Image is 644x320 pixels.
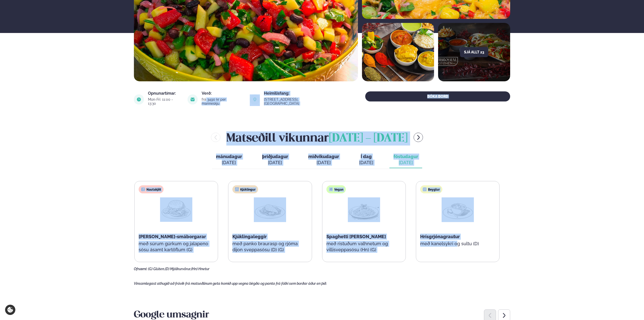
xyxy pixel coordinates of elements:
[160,197,192,221] img: Hamburger.png
[139,234,206,239] span: [PERSON_NAME]-smáborgarar
[264,100,334,106] a: link
[188,94,198,104] img: image alt
[420,185,442,193] div: Beyglur
[258,152,292,168] button: þriðjudagur [DATE]
[420,234,460,239] span: Hrísgrjónagrautur
[355,152,377,168] button: Í dag [DATE]
[308,154,339,159] span: miðvikudagur
[414,133,423,142] button: menu-btn-right
[262,154,288,159] span: þriðjudagur
[365,91,510,101] button: BÓKA BORÐ
[139,185,164,193] div: Nautakjöt
[232,241,308,253] p: með panko braurasp og rjóma dijon sveppasósu (D) (G)
[393,160,418,166] div: [DATE]
[232,234,267,239] span: Kjúklingaleggir
[423,187,427,191] img: bagle-new-16px.svg
[5,305,15,315] a: Cookie settings
[420,241,495,247] p: með kanelsykri og sultu (D)
[308,160,339,166] div: [DATE]
[359,154,373,160] span: Í dag
[264,97,334,105] div: [STREET_ADDRESS], [GEOGRAPHIC_DATA]
[232,185,258,193] div: Kjúklingur
[211,133,220,142] button: menu-btn-left
[329,187,333,191] img: Vegan.svg
[250,94,260,104] img: image alt
[262,160,288,166] div: [DATE]
[235,187,239,191] img: chicken.svg
[134,94,144,104] img: image alt
[226,129,408,146] h2: Matseðill vikunnar
[460,47,488,57] button: Sjá allt 23
[362,23,434,81] img: image alt
[326,241,402,253] p: með ristuðum valhnetum og villisveppasósu (Hn) (G)
[264,91,334,95] div: Heimilisfang:
[442,197,474,221] img: Soup.png
[191,267,209,271] span: (Hn) Hnetur
[393,154,418,159] span: föstudagur
[202,91,244,95] div: Verð:
[304,152,343,168] button: miðvikudagur [DATE]
[216,160,242,166] div: [DATE]
[165,267,191,271] span: (D) Mjólkurvörur,
[134,267,147,271] span: Ofnæmi:
[326,185,346,193] div: Vegan
[212,152,246,168] button: mánudagur [DATE]
[326,234,386,239] span: Spaghetti [PERSON_NAME]
[389,152,422,168] button: föstudagur [DATE]
[141,187,145,191] img: beef.svg
[202,97,244,105] div: frá 3490 kr per manneskju
[148,91,181,95] div: Opnunartímar:
[148,267,165,271] span: (G) Glúten,
[134,281,327,286] span: Vinsamlegast athugið að frávik frá matseðlinum geta komið upp vegna birgða og panta frá fólki sem...
[348,197,380,221] img: Spagetti.png
[139,241,214,253] p: með súrum gúrkum og jalapeno sósu ásamt kartöflum (G)
[359,160,373,166] div: [DATE]
[216,154,242,159] span: mánudagur
[329,133,408,144] span: [DATE] - [DATE]
[254,197,286,221] img: Chicken-breast.png
[148,97,181,105] div: Mon-Fri: 11:00 - 13:30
